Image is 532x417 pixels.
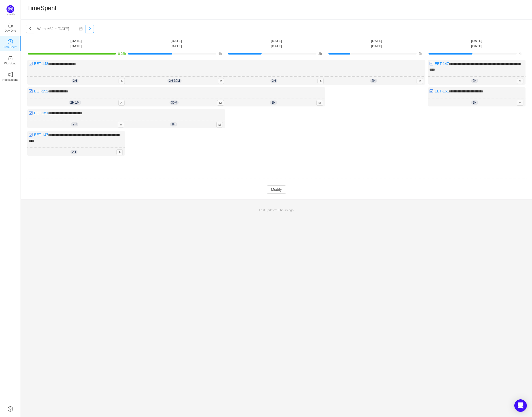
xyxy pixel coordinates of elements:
[370,79,377,83] span: 2h
[216,122,223,127] span: M
[435,89,449,93] a: EET-151
[118,100,125,106] span: A
[8,24,13,30] a: icon: coffeeDay One
[116,149,123,155] span: A
[429,89,433,93] img: 10318
[270,79,277,83] span: 2h
[118,122,124,127] span: A
[435,62,449,66] a: EET-147
[517,78,523,84] span: M
[319,52,322,56] span: 3h
[8,56,13,61] i: icon: inbox
[34,133,48,137] a: EET-147
[86,25,94,33] button: icon: right
[8,39,13,44] i: icon: clock-circle
[8,23,13,28] i: icon: coffee
[267,185,286,194] button: Modify
[226,38,326,49] th: [DATE] [DATE]
[8,72,13,77] i: icon: notification
[118,52,126,56] span: 8.02h
[69,100,81,105] span: 2h 1m
[218,78,224,84] span: M
[7,5,14,13] img: Quantify
[34,25,86,33] input: Select a week
[276,208,294,212] span: 13 hours ago
[29,133,33,137] img: 10318
[427,38,527,49] th: [DATE] [DATE]
[29,62,33,66] img: 10318
[6,13,15,17] p: Quantify
[170,122,177,126] span: 1h
[471,100,478,105] span: 2h
[317,78,324,84] span: A
[514,399,527,412] div: Open Intercom Messenger
[429,62,433,66] img: 10318
[327,38,427,49] th: [DATE] [DATE]
[517,100,523,106] span: M
[119,78,125,84] span: A
[34,111,48,115] a: EET-151
[70,150,77,154] span: 2h
[71,122,78,126] span: 2h
[170,100,179,105] span: 30m
[8,57,13,62] a: icon: inboxWorkload
[26,25,34,33] button: icon: left
[29,111,33,115] img: 10318
[8,41,13,46] a: icon: clock-circleTimeSpent
[2,77,18,82] p: Notifications
[4,61,16,66] p: Workload
[3,45,17,49] p: TimeSpent
[218,52,222,56] span: 4h
[519,52,522,56] span: 4h
[126,38,226,49] th: [DATE] [DATE]
[26,38,126,49] th: [DATE] [DATE]
[4,28,16,33] p: Day One
[270,100,277,105] span: 1h
[8,406,13,412] a: icon: question-circle
[167,79,181,83] span: 2h 30m
[417,78,423,84] span: M
[27,4,56,12] h1: TimeSpent
[34,89,48,93] a: EET-152
[29,89,33,93] img: 10318
[34,62,48,66] a: EET-148
[419,52,422,56] span: 2h
[72,79,79,83] span: 2h
[8,73,13,79] a: icon: notificationNotifications
[259,208,294,212] span: Last update:
[79,27,83,31] i: icon: calendar
[316,100,323,106] span: M
[471,79,478,83] span: 2h
[217,100,224,106] span: M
